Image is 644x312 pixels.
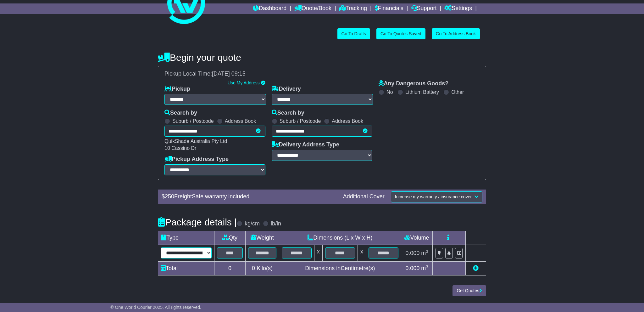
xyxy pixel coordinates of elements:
[314,245,322,262] td: x
[164,110,197,116] label: Search by
[426,264,428,269] sup: 3
[246,231,279,245] td: Weight
[271,220,281,227] label: lb/in
[158,52,486,63] h4: Begin your quote
[164,86,190,93] label: Pickup
[161,71,483,77] div: Pickup Local Time:
[358,245,366,262] td: x
[395,194,472,199] span: Increase my warranty / insurance cover
[337,28,370,39] a: Go To Drafts
[444,3,472,14] a: Settings
[164,156,229,163] label: Pickup Address Type
[158,217,237,227] h4: Package details |
[332,118,363,124] label: Address Book
[252,265,255,271] span: 0
[228,80,260,85] a: Use My Address
[214,231,245,245] td: Qty
[272,141,339,148] label: Delivery Address Type
[253,3,286,14] a: Dashboard
[294,3,331,14] a: Quote/Book
[158,193,340,200] div: $ FreightSafe warranty included
[426,249,428,254] sup: 3
[212,71,246,77] span: [DATE] 09:15
[473,265,479,271] a: Add new item
[432,28,480,39] a: Go To Address Book
[391,191,482,202] button: Increase my warranty / insurance cover
[375,3,403,14] a: Financials
[379,80,448,87] label: Any Dangerous Goods?
[386,89,393,95] label: No
[225,118,256,124] label: Address Book
[245,220,260,227] label: kg/cm
[405,89,439,95] label: Lithium Battery
[280,118,321,124] label: Suburb / Postcode
[451,89,464,95] label: Other
[339,3,367,14] a: Tracking
[172,118,214,124] label: Suburb / Postcode
[246,262,279,275] td: Kilo(s)
[164,139,227,144] span: QuikShade Australia Pty Ltd
[411,3,437,14] a: Support
[158,231,214,245] td: Type
[272,110,304,116] label: Search by
[214,262,245,275] td: 0
[376,28,425,39] a: Go To Quotes Saved
[272,86,301,93] label: Delivery
[421,250,428,256] span: m
[405,265,419,271] span: 0.000
[158,262,214,275] td: Total
[405,250,419,256] span: 0.000
[340,193,388,200] div: Additional Cover
[279,262,401,275] td: Dimensions in Centimetre(s)
[421,265,428,271] span: m
[279,231,401,245] td: Dimensions (L x W x H)
[165,193,174,200] span: 250
[110,305,201,310] span: © One World Courier 2025. All rights reserved.
[164,145,196,151] span: 10 Cassino Dr
[401,231,432,245] td: Volume
[452,285,486,296] button: Get Quotes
